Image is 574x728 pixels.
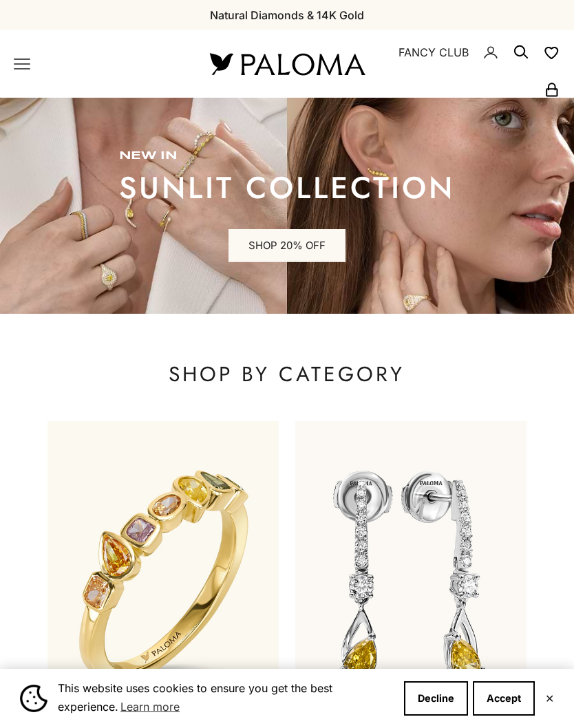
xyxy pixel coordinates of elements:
[398,43,469,61] a: FANCY CLUB
[210,6,364,24] p: Natural Diamonds & 14K Gold
[473,681,535,716] button: Accept
[47,361,526,388] p: SHOP BY CATEGORY
[14,56,177,72] nav: Primary navigation
[119,149,455,163] p: new in
[545,694,554,703] button: Close
[404,681,468,716] button: Decline
[58,680,393,717] span: This website uses cookies to ensure you get the best experience.
[20,685,47,712] img: Cookie banner
[119,174,455,202] p: sunlit collection
[228,229,346,262] a: SHOP 20% OFF
[397,30,560,98] nav: Secondary navigation
[118,696,182,717] a: Learn more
